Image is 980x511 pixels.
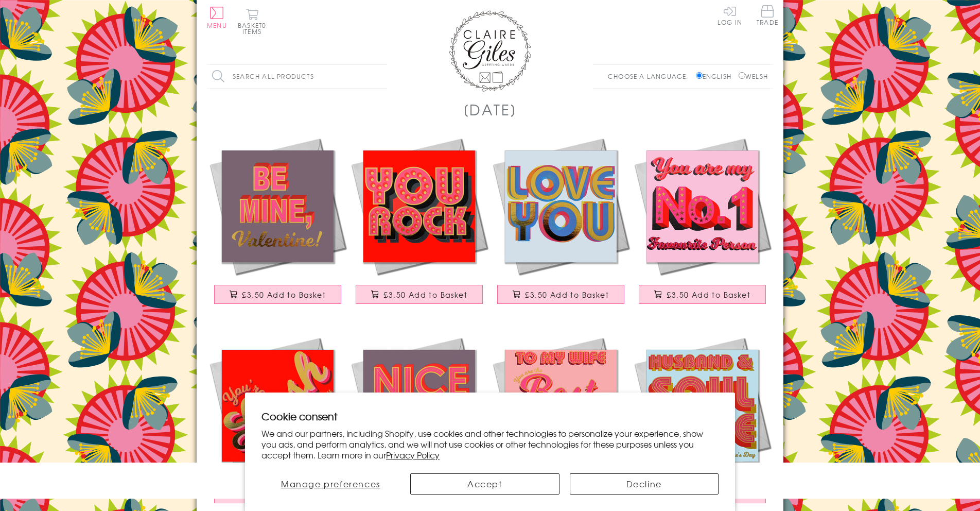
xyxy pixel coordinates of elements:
[207,21,227,30] span: Menu
[739,72,745,79] input: Welsh
[696,72,703,79] input: English
[242,289,326,300] span: £3.50 Add to Basket
[696,72,737,81] label: English
[348,335,490,476] img: Valentine's Day Card, Nice Arse, text foiled in shiny gold
[281,478,380,490] span: Manage preferences
[717,5,742,25] a: Log In
[410,473,559,495] button: Accept
[386,449,440,461] a: Privacy Policy
[238,8,266,35] button: Basket0 items
[490,135,632,314] a: Valentine's Day Card, Love You, text foiled in shiny gold £3.50 Add to Basket
[214,285,342,304] button: £3.50 Add to Basket
[449,10,531,92] img: Claire Giles Greetings Cards
[207,135,348,314] a: Valentine's Day Card, Be Mine, text foiled in shiny gold £3.50 Add to Basket
[207,135,348,277] img: Valentine's Day Card, Be Mine, text foiled in shiny gold
[242,21,266,36] span: 0 items
[261,473,400,495] button: Manage preferences
[667,289,750,300] span: £3.50 Add to Basket
[377,65,387,88] input: Search
[490,135,632,277] img: Valentine's Day Card, Love You, text foiled in shiny gold
[570,473,719,495] button: Decline
[207,7,227,28] button: Menu
[497,285,625,304] button: £3.50 Add to Basket
[608,72,694,81] p: Choose a language:
[356,285,483,304] button: £3.50 Add to Basket
[632,135,773,277] img: Valentine's Day Card, No. 1, text foiled in shiny gold
[757,5,778,27] a: Trade
[207,65,387,88] input: Search all products
[739,72,768,81] label: Welsh
[632,335,773,476] img: Valentine's Day Card, Husband Soul Mate, text foiled in shiny gold
[261,409,719,423] h2: Cookie consent
[383,289,467,300] span: £3.50 Add to Basket
[490,335,632,476] img: Valentine's Day Card, Wife the Best Thing, text foiled in shiny gold
[757,5,778,25] span: Trade
[525,289,609,300] span: £3.50 Add to Basket
[348,135,490,277] img: Valentine's Day Card, You Rock, text foiled in shiny gold
[632,135,773,314] a: Valentine's Day Card, No. 1, text foiled in shiny gold £3.50 Add to Basket
[348,135,490,314] a: Valentine's Day Card, You Rock, text foiled in shiny gold £3.50 Add to Basket
[261,428,719,460] p: We and our partners, including Shopify, use cookies and other technologies to personalize your ex...
[639,285,766,304] button: £3.50 Add to Basket
[207,335,348,476] img: Valentine's Day Card, You're Lush, text foiled in shiny gold
[463,99,517,120] h1: [DATE]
